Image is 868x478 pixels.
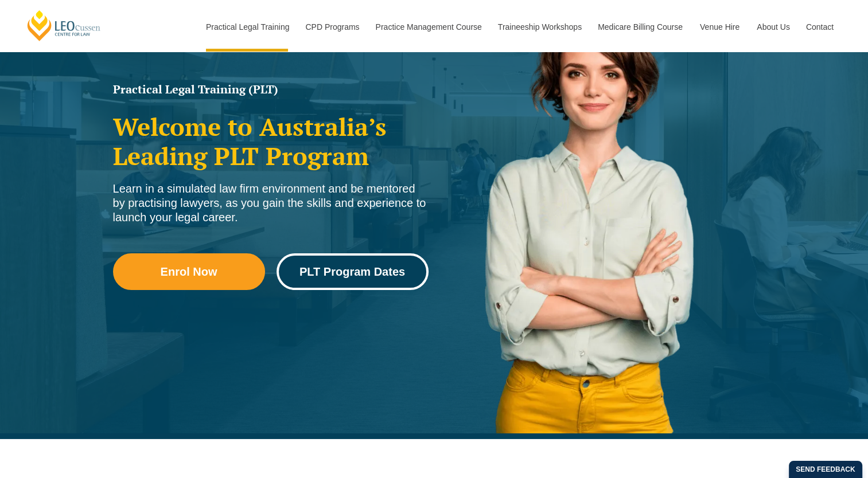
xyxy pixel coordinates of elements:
div: Learn in a simulated law firm environment and be mentored by practising lawyers, as you gain the ... [113,182,429,225]
a: Enrol Now [113,253,265,290]
a: About Us [748,2,797,52]
a: PLT Program Dates [277,253,429,290]
a: Contact [797,2,842,52]
a: Practice Management Course [367,2,489,52]
h1: Practical Legal Training (PLT) [113,84,429,95]
h2: Welcome to Australia’s Leading PLT Program [113,112,429,170]
a: Venue Hire [691,2,748,52]
span: PLT Program Dates [299,266,405,277]
a: Traineeship Workshops [489,2,589,52]
a: [PERSON_NAME] Centre for Law [26,9,102,42]
a: Medicare Billing Course [589,2,691,52]
span: Enrol Now [161,266,217,277]
a: Practical Legal Training [197,2,297,52]
a: CPD Programs [297,2,367,52]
